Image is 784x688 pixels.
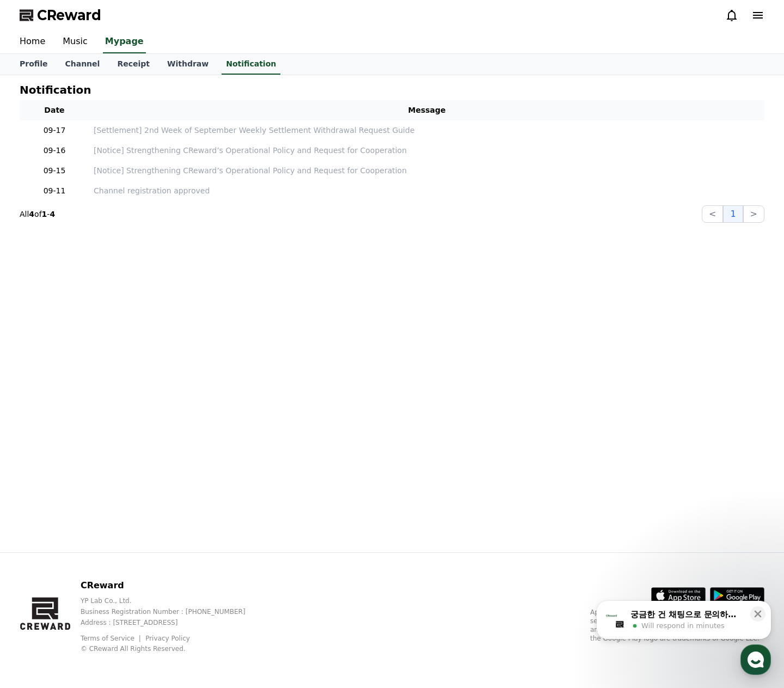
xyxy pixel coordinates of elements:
strong: 1 [42,210,47,218]
a: Profile [11,54,56,75]
p: 09-15 [24,165,85,176]
p: 09-16 [24,145,85,156]
a: CReward [20,7,101,24]
a: Home [11,31,54,53]
p: Channel registration approved [94,185,760,197]
a: Messages [72,345,140,373]
a: Settings [140,345,209,373]
span: Home [28,362,47,370]
a: Music [54,31,96,53]
span: CReward [37,7,101,24]
a: Terms of Service [81,635,143,642]
span: Messages [90,362,122,371]
p: Address : [STREET_ADDRESS] [81,618,263,627]
p: All of - [20,209,55,220]
a: Channel [56,54,108,75]
p: 09-17 [24,125,85,136]
th: Message [89,100,764,120]
th: Date [20,100,89,120]
button: < [702,205,723,223]
p: © CReward All Rights Reserved. [81,644,263,653]
button: 1 [723,205,743,223]
p: Business Registration Number : [PHONE_NUMBER] [81,607,263,616]
a: Mypage [103,31,146,53]
a: Receipt [108,54,158,75]
a: Home [3,345,72,373]
strong: 4 [50,210,55,218]
a: Notification [222,54,280,75]
a: [Notice] Strengthening CReward’s Operational Policy and Request for Cooperation [94,165,760,176]
h4: Notification [20,84,91,96]
a: Withdraw [158,54,217,75]
a: [Settlement] 2nd Week of September Weekly Settlement Withdrawal Request Guide [94,125,760,136]
a: Privacy Policy [145,635,190,642]
button: > [743,205,764,223]
p: CReward [81,579,263,592]
p: YP Lab Co., Ltd. [81,596,263,605]
a: [Notice] Strengthening CReward’s Operational Policy and Request for Cooperation [94,145,760,156]
strong: 4 [29,210,34,218]
p: App Store, iCloud, iCloud Drive, and iTunes Store are service marks of Apple Inc., registered in ... [590,608,764,643]
span: Settings [161,362,188,370]
p: 09-11 [24,185,85,197]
